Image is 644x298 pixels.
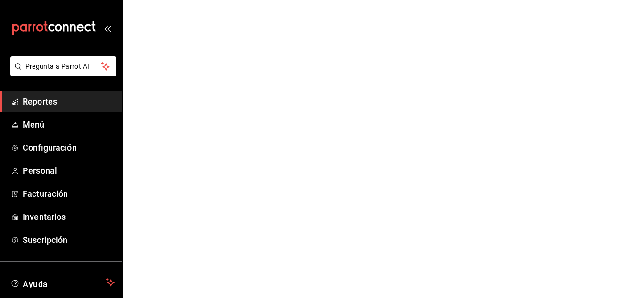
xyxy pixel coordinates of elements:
a: Pregunta a Parrot AI [7,68,116,78]
button: open_drawer_menu [104,24,111,32]
span: Menú [23,118,115,131]
span: Personal [23,164,115,177]
span: Configuración [23,141,115,154]
button: Pregunta a Parrot AI [10,56,116,76]
span: Reportes [23,95,115,108]
span: Pregunta a Parrot AI [25,62,101,72]
span: Ayuda [23,277,102,288]
span: Inventarios [23,210,115,223]
span: Suscripción [23,234,115,246]
span: Facturación [23,187,115,200]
